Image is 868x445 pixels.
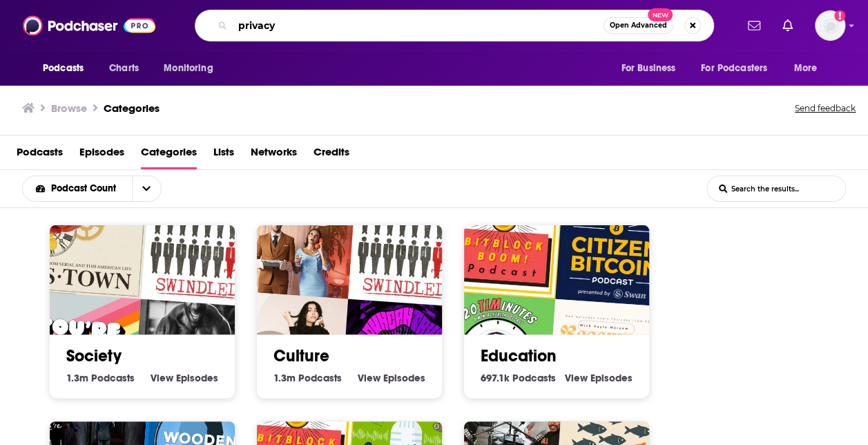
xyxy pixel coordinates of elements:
[784,55,835,82] button: open menu
[141,188,260,307] img: Swindled
[791,99,860,118] button: Send feedback
[611,55,693,82] button: open menu
[481,372,510,384] span: 697.1k
[701,59,767,78] span: For Podcasters
[692,55,787,82] button: open menu
[273,372,342,384] a: 1.3m Culture Podcasts
[30,180,149,299] img: S-Town
[51,102,87,115] h3: Browse
[66,372,88,384] span: 1.3m
[109,59,139,78] span: Charts
[238,180,356,299] img: Your Mom & Dad
[314,141,349,169] a: Credits
[358,372,425,384] a: View Culture Episodes
[834,10,845,21] svg: Add a profile image
[23,184,132,193] button: open menu
[358,372,380,384] span: View
[51,184,121,193] span: Podcast Count
[43,59,84,78] span: Podcasts
[815,10,845,41] button: Show profile menu
[233,15,604,37] input: Search podcasts, credits, & more...
[481,372,556,384] a: 697.1k Education Podcasts
[621,59,675,78] span: For Business
[164,59,213,78] span: Monitoring
[512,372,556,384] span: Podcasts
[154,55,231,82] button: open menu
[79,141,124,169] a: Episodes
[33,55,102,82] button: open menu
[273,345,329,366] a: Culture
[22,176,183,202] h2: Choose List sort
[348,188,467,307] img: Swindled
[298,372,342,384] span: Podcasts
[176,372,218,384] span: Episodes
[91,372,135,384] span: Podcasts
[777,14,798,37] a: Show notifications dropdown
[141,141,197,169] a: Categories
[610,22,667,29] span: Open Advanced
[66,372,135,384] a: 1.3m Society Podcasts
[742,14,766,37] a: Show notifications dropdown
[445,180,563,299] img: The BitBlockBoom Bitcoin Podcast
[151,372,173,384] span: View
[66,345,122,366] a: Society
[555,188,674,307] img: Citizen Bitcoin
[815,10,845,41] span: Logged in as Shift_2
[100,55,147,82] a: Charts
[565,372,588,384] span: View
[565,372,633,384] a: View Education Episodes
[251,141,297,169] a: Networks
[213,141,234,169] a: Lists
[195,10,714,41] div: Search podcasts, credits, & more...
[23,12,155,39] img: Podchaser - Follow, Share and Rate Podcasts
[104,102,160,115] a: Categories
[794,59,818,78] span: More
[151,372,218,384] a: View Society Episodes
[590,372,633,384] span: Episodes
[604,17,673,34] button: Open AdvancedNew
[815,10,845,41] img: User Profile
[132,176,161,201] button: open menu
[17,141,63,169] a: Podcasts
[273,372,296,384] span: 1.3m
[383,372,425,384] span: Episodes
[481,345,557,366] a: Education
[648,8,673,21] span: New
